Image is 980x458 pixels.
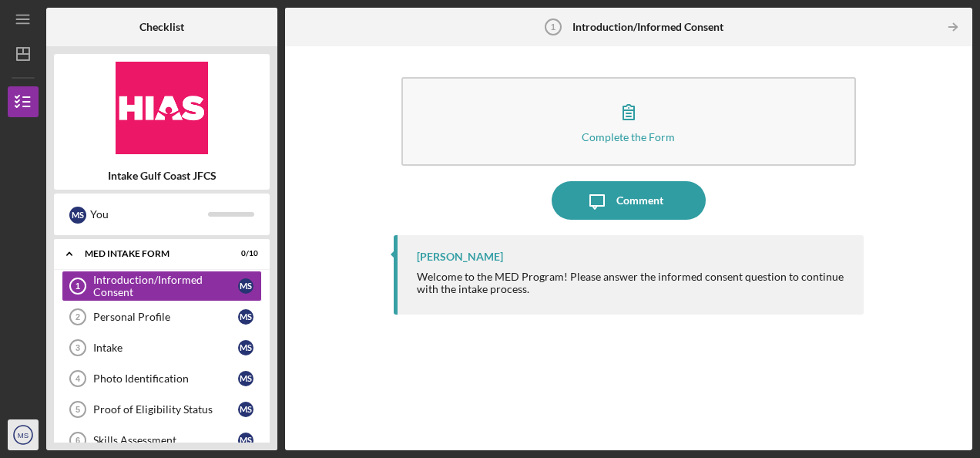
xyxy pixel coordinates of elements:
[62,301,262,332] a: 2Personal ProfileMS
[238,402,253,417] div: M S
[551,22,555,32] tspan: 1
[417,271,848,295] div: Welcome to the MED Program! Please answer the informed consent question to continue with the inta...
[93,403,238,416] div: Proof of Eligibility Status
[238,433,253,448] div: M S
[90,201,208,227] div: You
[8,419,39,450] button: MS
[238,340,253,355] div: M S
[238,278,253,294] div: M S
[93,434,238,446] div: Skills Assessment
[238,309,253,325] div: M S
[76,281,80,291] tspan: 1
[76,312,80,322] tspan: 2
[62,363,262,394] a: 4Photo IdentificationMS
[582,131,675,143] div: Complete the Form
[62,394,262,425] a: 5Proof of Eligibility StatusMS
[93,274,238,298] div: Introduction/Informed Consent
[62,425,262,456] a: 6Skills AssessmentMS
[69,207,86,224] div: M S
[18,431,29,439] text: MS
[230,249,258,258] div: 0 / 10
[76,405,80,414] tspan: 5
[417,251,503,263] div: [PERSON_NAME]
[62,332,262,363] a: 3IntakeMS
[93,372,238,385] div: Photo Identification
[93,342,238,354] div: Intake
[552,181,706,220] button: Comment
[54,62,270,154] img: Product logo
[616,181,663,220] div: Comment
[85,249,220,258] div: MED Intake Form
[93,311,238,323] div: Personal Profile
[62,271,262,301] a: 1Introduction/Informed ConsentMS
[108,170,216,182] b: Intake Gulf Coast JFCS
[76,374,81,383] tspan: 4
[572,21,723,33] b: Introduction/Informed Consent
[238,371,253,386] div: M S
[76,343,80,352] tspan: 3
[401,77,856,166] button: Complete the Form
[139,21,184,33] b: Checklist
[76,436,80,445] tspan: 6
